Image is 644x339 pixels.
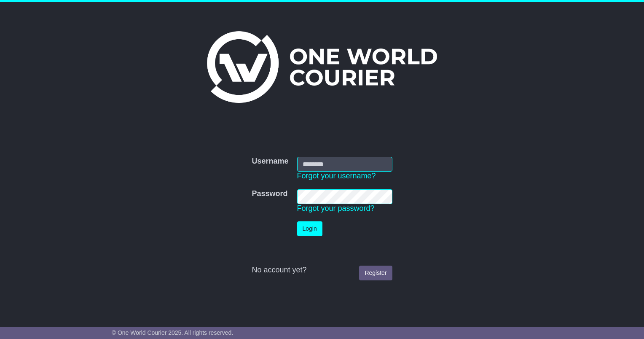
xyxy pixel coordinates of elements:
[297,221,322,236] button: Login
[252,266,392,275] div: No account yet?
[297,204,375,213] a: Forgot your password?
[252,157,288,166] label: Username
[297,172,376,180] a: Forgot your username?
[252,189,287,199] label: Password
[112,329,233,336] span: © One World Courier 2025. All rights reserved.
[207,31,437,103] img: One World
[359,266,392,280] a: Register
